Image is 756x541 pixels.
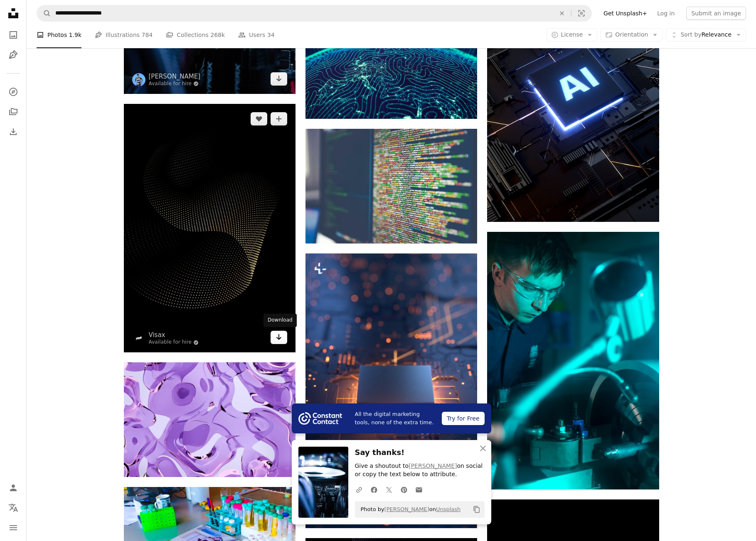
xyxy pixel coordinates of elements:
[561,31,583,38] span: License
[305,253,477,528] img: Central Computer Processors CPU concept. 3d rendering,conceptual image.
[251,112,267,125] button: Like
[271,331,287,344] a: Download
[367,481,382,498] a: Share on Facebook
[615,31,648,38] span: Orientation
[411,481,426,498] a: Share over email
[5,84,22,100] a: Explore
[298,412,342,425] img: file-1754318165549-24bf788d5b37
[37,5,51,21] button: Search Unsplash
[292,403,491,433] a: All the digital marketing tools, none of the extra time.Try for Free
[305,129,477,243] img: Colorful software or web code on a computer monitor
[5,103,22,120] a: Collections
[666,28,746,42] button: Sort byRelevance
[124,416,296,423] a: A bunch of purple bubbles floating in the air
[487,81,659,88] a: AI, Artificial Intelligence concept,3d rendering,conceptual image.
[355,447,485,459] h3: Say thanks!
[436,506,460,512] a: Unsplash
[5,27,22,43] a: Photos
[305,58,477,65] a: Globe viewing from space at night with abstract artificial intelligence lines. (World Map Courtes...
[470,502,484,516] button: Copy to clipboard
[124,224,296,232] a: a black and white photo of a circular object
[382,481,396,498] a: Share on Twitter
[553,5,571,21] button: Clear
[598,7,652,20] a: Get Unsplash+
[124,104,296,353] img: a black and white photo of a circular object
[680,31,701,38] span: Sort by
[238,22,275,48] a: Users 34
[396,481,411,498] a: Share on Pinterest
[124,362,296,477] img: A bunch of purple bubbles floating in the air
[166,22,225,48] a: Collections 268k
[267,30,275,39] span: 34
[271,112,287,125] button: Add to Collection
[487,357,659,364] a: man in black jacket wearing eyeglasses
[305,5,477,119] img: Globe viewing from space at night with abstract artificial intelligence lines. (World Map Courtes...
[680,31,731,39] span: Relevance
[37,5,592,22] form: Find visuals sitewide
[5,519,22,536] button: Menu
[487,232,659,489] img: man in black jacket wearing eyeglasses
[357,503,461,516] span: Photo by on
[149,339,199,346] a: Available for hire
[571,5,591,21] button: Visual search
[142,30,153,39] span: 784
[5,480,22,496] a: Log in / Sign up
[355,410,436,427] span: All the digital marketing tools, none of the extra time.
[149,81,201,87] a: Available for hire
[5,499,22,516] button: Language
[132,332,145,345] img: Go to Visax's profile
[305,387,477,394] a: Central Computer Processors CPU concept. 3d rendering,conceptual image.
[149,331,199,339] a: Visax
[409,462,457,469] a: [PERSON_NAME]
[271,72,287,86] a: Download
[384,506,429,512] a: [PERSON_NAME]
[686,7,746,20] button: Submit an image
[652,7,680,20] a: Log in
[442,412,484,425] div: Try for Free
[5,47,22,63] a: Illustrations
[263,314,297,327] div: Download
[355,462,485,479] p: Give a shoutout to on social or copy the text below to attribute.
[5,123,22,140] a: Download History
[149,72,201,81] a: [PERSON_NAME]
[5,5,22,23] a: Home — Unsplash
[305,182,477,190] a: Colorful software or web code on a computer monitor
[210,30,225,39] span: 268k
[601,28,662,42] button: Orientation
[547,28,598,42] button: License
[132,73,145,86] img: Go to Artiom Vallat's profile
[95,22,153,48] a: Illustrations 784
